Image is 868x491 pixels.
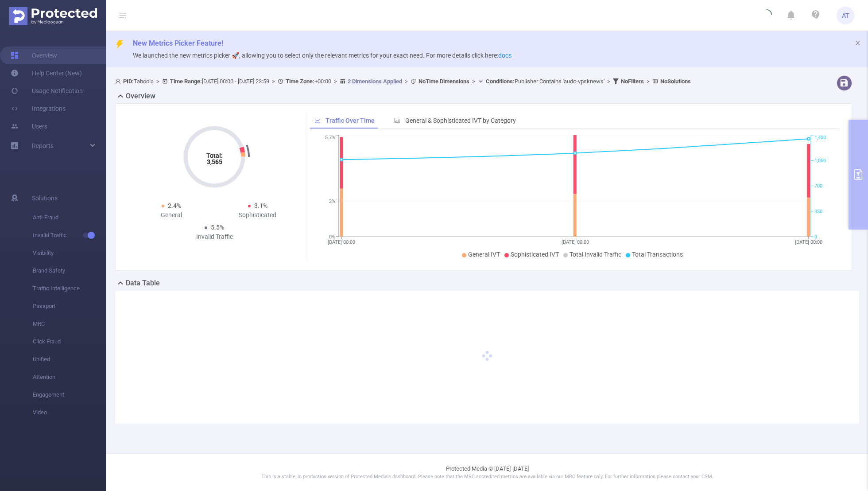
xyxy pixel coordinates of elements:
[168,202,181,209] span: 2.4%
[133,52,511,59] span: We launched the new metrics picker 🚀, allowing you to select only the relevant metrics for your e...
[11,82,83,100] a: Usage Notification
[402,78,411,85] span: >
[133,39,223,47] span: New Metrics Picker Feature!
[115,78,691,85] span: Taboola [DATE] 00:00 - [DATE] 23:59 +00:00
[126,278,160,288] h2: Data Table
[348,78,402,85] u: 2 Dimensions Applied
[814,183,822,189] tspan: 700
[207,158,222,165] tspan: 3,565
[32,137,54,155] a: Reports
[123,78,134,85] b: PID:
[171,232,258,242] div: Invalid Traffic
[170,78,202,85] b: Time Range:
[33,368,106,386] span: Attention
[570,251,621,258] span: Total Invalid Traffic
[486,78,604,85] span: Publisher Contains 'audc-vpsknews'
[126,91,155,101] h2: Overview
[254,202,267,209] span: 3.1%
[855,40,861,46] i: icon: close
[814,158,826,164] tspan: 1,050
[331,78,340,85] span: >
[128,473,846,481] p: This is a stable, in production version of Protected Media's dashboard. Please note that the MRC ...
[842,7,849,24] span: AT
[33,386,106,404] span: Engagement
[11,47,57,64] a: Overview
[621,78,644,85] b: No Filters
[33,262,106,280] span: Brand Safety
[115,40,124,49] i: icon: thunderbolt
[115,78,123,84] i: icon: user
[32,189,58,207] span: Solutions
[33,351,106,368] span: Unified
[128,210,214,220] div: General
[761,9,772,22] i: icon: loading
[33,244,106,262] span: Visibility
[214,210,301,220] div: Sophisticated
[329,199,335,204] tspan: 2%
[660,78,691,85] b: No Solutions
[32,142,54,149] span: Reports
[632,251,683,258] span: Total Transactions
[325,117,375,124] span: Traffic Over Time
[394,117,400,124] i: icon: bar-chart
[33,315,106,333] span: MRC
[11,117,47,135] a: Users
[269,78,278,85] span: >
[855,38,861,48] button: icon: close
[814,234,817,240] tspan: 0
[511,251,559,258] span: Sophisticated IVT
[11,64,82,82] a: Help Center (New)
[9,7,97,25] img: Protected Media
[418,78,469,85] b: No Time Dimensions
[498,52,511,59] a: docs
[329,234,335,240] tspan: 0%
[11,100,66,117] a: Integrations
[286,78,314,85] b: Time Zone:
[33,404,106,421] span: Video
[33,333,106,351] span: Click Fraud
[814,135,826,141] tspan: 1,400
[405,117,516,124] span: General & Sophisticated IVT by Category
[604,78,613,85] span: >
[33,226,106,244] span: Invalid Traffic
[795,239,822,245] tspan: [DATE] 00:00
[468,251,500,258] span: General IVT
[33,297,106,315] span: Passport
[644,78,652,85] span: >
[561,239,589,245] tspan: [DATE] 00:00
[486,78,515,85] b: Conditions :
[211,224,224,231] span: 5.5%
[33,209,106,226] span: Anti-Fraud
[206,152,223,159] tspan: Total:
[328,239,355,245] tspan: [DATE] 00:00
[469,78,478,85] span: >
[33,280,106,297] span: Traffic Intelligence
[314,117,321,124] i: icon: line-chart
[106,453,868,491] footer: Protected Media © [DATE]-[DATE]
[814,209,822,214] tspan: 350
[325,135,335,141] tspan: 5.7%
[154,78,162,85] span: >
